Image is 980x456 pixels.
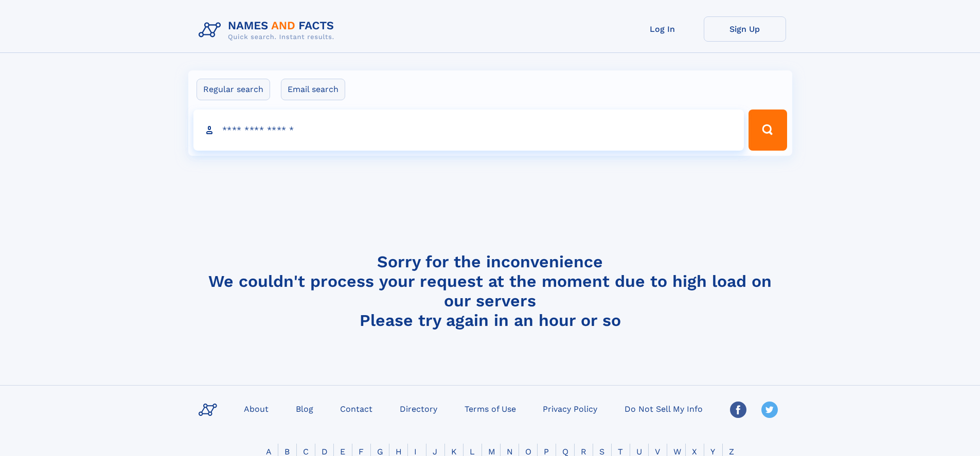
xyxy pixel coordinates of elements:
img: Twitter [761,402,778,418]
input: search input [193,110,744,151]
a: Contact [336,401,377,416]
a: Blog [292,401,317,416]
h4: Sorry for the inconvenience We couldn't process your request at the moment due to high load on ou... [194,252,786,330]
label: Email search [281,79,345,100]
a: Privacy Policy [539,401,601,416]
a: Sign Up [704,16,786,42]
label: Regular search [197,79,270,100]
a: Do Not Sell My Info [620,401,707,416]
a: Terms of Use [460,401,520,416]
a: Directory [396,401,441,416]
img: Logo Names and Facts [194,16,343,44]
img: Facebook [730,402,746,418]
button: Search Button [749,110,787,151]
a: Log In [621,16,704,42]
a: About [240,401,273,416]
